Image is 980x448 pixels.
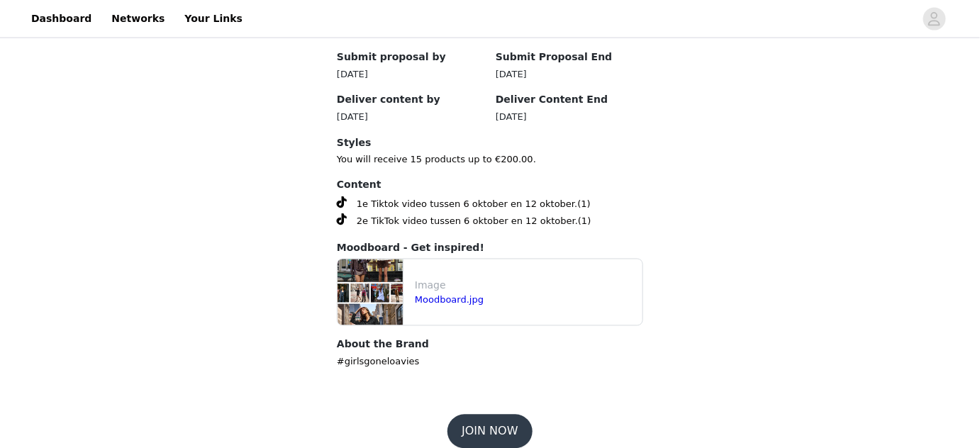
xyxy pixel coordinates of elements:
[496,110,643,124] div: [DATE]
[928,8,941,30] div: avatar
[103,3,173,35] a: Networks
[337,355,643,369] p: #girlsgoneloavies
[357,215,578,229] span: 2e TikTok video tussen 6 oktober en 12 oktober.
[415,279,637,293] p: Image
[337,178,643,193] h4: Content
[496,50,643,65] h4: Submit Proposal End
[578,215,591,229] span: (1)
[337,92,484,107] h4: Deliver content by
[337,110,484,124] div: [DATE]
[577,198,590,212] span: (1)
[337,67,484,82] div: [DATE]
[337,241,643,256] h4: Moodboard - Get inspired!
[337,153,643,167] p: You will receive 15 products up to €200.00.
[496,67,643,82] div: [DATE]
[23,3,100,35] a: Dashboard
[337,135,643,150] h4: Styles
[496,92,643,107] h4: Deliver Content End
[338,259,403,325] img: file
[415,295,484,306] a: Moodboard.jpg
[357,198,577,212] span: 1e Tiktok video tussen 6 oktober en 12 oktober.
[337,337,643,352] h4: About the Brand
[337,50,484,65] h4: Submit proposal by
[176,3,251,35] a: Your Links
